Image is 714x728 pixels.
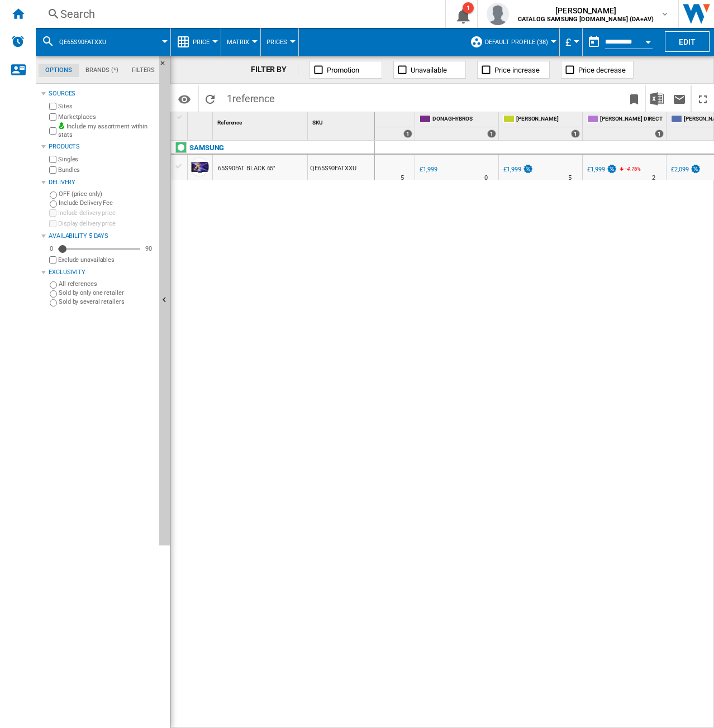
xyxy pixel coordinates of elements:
div: 1 offers sold by CURRYS [403,130,412,138]
div: Delivery Time : 5 days [568,173,572,184]
input: OFF (price only) [50,191,57,199]
md-tab-item: Brands (*) [79,64,125,77]
span: Price [193,39,210,46]
div: QE65S90FATXXU [41,28,165,56]
div: Delivery Time : 5 days [401,173,404,184]
button: md-calendar [583,31,605,53]
button: Prices [266,28,293,56]
div: Delivery Time : 2 days [652,173,655,184]
span: [PERSON_NAME] [516,115,580,124]
button: Edit [665,31,710,52]
button: Hide [159,56,170,545]
label: Marketplaces [58,113,155,121]
button: Reload [199,85,221,112]
div: 90 [142,245,155,253]
label: Include my assortment within stats [58,122,155,140]
label: Sold by only one retailer [59,289,155,297]
button: Send this report by email [668,85,691,112]
md-slider: Availability [58,243,140,255]
div: SKU Sort None [310,112,374,130]
img: promotionV3.png [522,164,534,174]
input: Display delivery price [49,256,56,264]
div: Price [177,28,215,56]
div: [PERSON_NAME] DIRECT 1 offers sold by HUGHES DIRECT [585,112,666,140]
div: Sources [49,89,155,98]
label: Include Delivery Fee [59,199,155,207]
button: Options [173,89,196,109]
span: -4.76 [625,166,637,172]
button: Bookmark this report [623,85,645,112]
button: Download in Excel [646,85,668,112]
img: profile.jpg [487,3,509,25]
i: % [624,164,631,178]
span: Promotion [327,66,359,74]
button: Unavailable [393,61,466,79]
div: £1,999 [420,166,437,173]
button: Price [193,28,215,56]
button: Price increase [477,61,550,79]
input: Sold by only one retailer [50,290,57,298]
span: Matrix [227,39,249,46]
img: alerts-logo.svg [11,35,25,48]
span: Price increase [494,66,540,74]
div: Reference Sort None [215,112,307,130]
div: Sort None [190,112,212,130]
div: Delivery [49,178,155,187]
input: Include delivery price [49,209,56,217]
div: 0 [47,245,56,253]
span: CURRYS [349,115,412,124]
div: [PERSON_NAME] 1 offers sold by HARRY GARLICK [501,112,582,140]
input: Display delivery price [49,220,56,227]
div: £1,999 [587,166,604,173]
button: Default profile (38) [485,28,554,56]
div: 1 offers sold by HARRY GARLICK [571,130,580,138]
div: DONAGHYBROS 1 offers sold by DONAGHYBROS [417,112,498,140]
label: Sites [58,102,155,111]
img: promotionV3.png [606,164,617,174]
button: £ [565,28,577,56]
button: Matrix [227,28,255,56]
button: Maximize [692,85,714,112]
input: Sold by several retailers [50,299,57,306]
div: £1,999 [586,164,617,175]
div: 1 offers sold by DONAGHYBROS [487,130,496,138]
div: £2,099 [669,164,701,175]
div: £1,999 [418,164,437,175]
span: QE65S90FATXXU [59,39,106,46]
img: promotionV3.png [690,164,701,174]
span: DONAGHYBROS [432,115,496,124]
input: Include Delivery Fee [50,200,57,208]
div: Exclusivity [49,268,155,277]
div: 1 offers sold by HUGHES DIRECT [655,130,664,138]
input: Include my assortment within stats [49,124,56,138]
input: Bundles [49,166,56,174]
span: [PERSON_NAME] [518,5,654,16]
label: OFF (price only) [59,190,155,198]
div: Search [60,6,416,22]
md-tab-item: Options [39,64,79,77]
button: Price decrease [561,61,634,79]
img: mysite-bg-18x18.png [58,122,65,129]
div: Default profile (38) [470,28,554,56]
div: Sort None [215,112,307,130]
input: All references [50,281,57,289]
label: All references [59,280,155,288]
input: Singles [49,156,56,163]
span: 1 [221,85,280,109]
div: Click to filter on that brand [189,141,224,155]
label: Include delivery price [58,209,155,217]
div: Delivery Time : 0 day [484,173,488,184]
div: Sort None [310,112,374,130]
span: Prices [266,39,287,46]
div: FILTER BY [251,64,298,75]
div: 1 [463,2,474,13]
label: Exclude unavailables [58,256,155,264]
span: SKU [312,119,323,126]
span: Reference [217,119,242,126]
div: Products [49,142,155,151]
span: Price decrease [578,66,626,74]
label: Display delivery price [58,219,155,228]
